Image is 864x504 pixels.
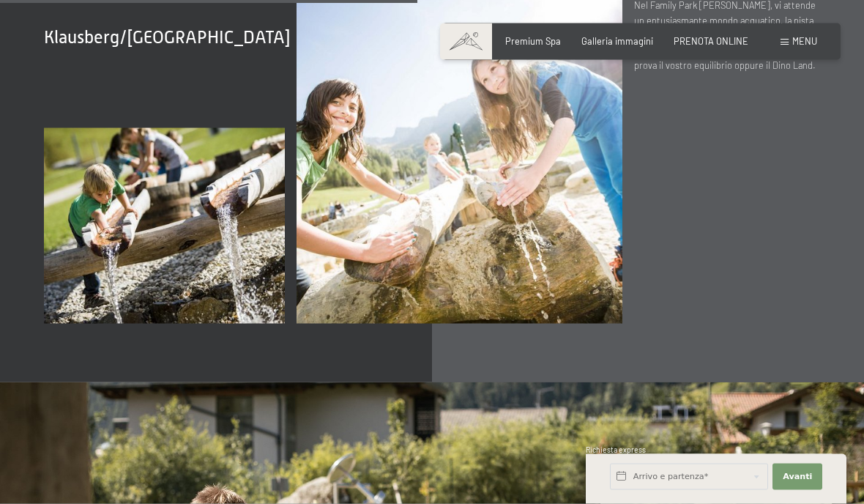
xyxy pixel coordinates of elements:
span: Richiesta express [586,445,646,454]
span: Avanti [783,471,812,483]
a: Premium Spa [505,35,561,47]
a: PRENOTA ONLINE [674,35,748,47]
span: Menu [792,35,817,47]
span: Klausberg/[GEOGRAPHIC_DATA] [44,27,290,47]
a: Galleria immagini [581,35,653,47]
img: [Translate to Italienisch:] [44,128,285,325]
button: Avanti [772,464,822,490]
